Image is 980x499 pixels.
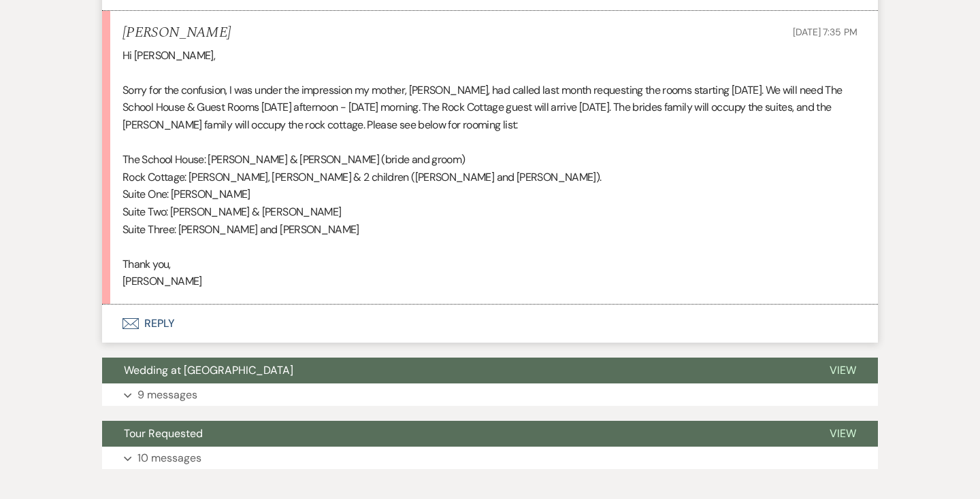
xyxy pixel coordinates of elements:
[124,426,203,441] span: Tour Requested
[122,169,857,186] p: Rock Cottage: [PERSON_NAME], [PERSON_NAME] & 2 children ([PERSON_NAME] and [PERSON_NAME]).
[102,305,878,343] button: Reply
[102,383,878,407] button: 9 messages
[122,186,857,203] p: Suite One: [PERSON_NAME]
[124,363,293,377] span: Wedding at [GEOGRAPHIC_DATA]
[122,203,857,221] p: Suite Two: [PERSON_NAME] & [PERSON_NAME]
[808,421,878,447] button: View
[122,273,857,290] p: [PERSON_NAME]
[102,358,808,383] button: Wedding at [GEOGRAPHIC_DATA]
[122,221,857,239] p: Suite Three: [PERSON_NAME] and [PERSON_NAME]
[830,363,856,377] span: View
[137,386,197,404] p: 9 messages
[122,24,231,41] h5: [PERSON_NAME]
[122,82,857,134] p: Sorry for the confusion, I was under the impression my mother, [PERSON_NAME], had called last mon...
[137,449,201,467] p: 10 messages
[102,421,808,447] button: Tour Requested
[102,447,878,470] button: 10 messages
[808,358,878,383] button: View
[122,47,857,65] p: Hi [PERSON_NAME],
[122,151,857,169] p: The School House: [PERSON_NAME] & [PERSON_NAME] (bride and groom)
[122,256,857,273] p: Thank you,
[793,26,857,38] span: [DATE] 7:35 PM
[830,426,856,441] span: View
